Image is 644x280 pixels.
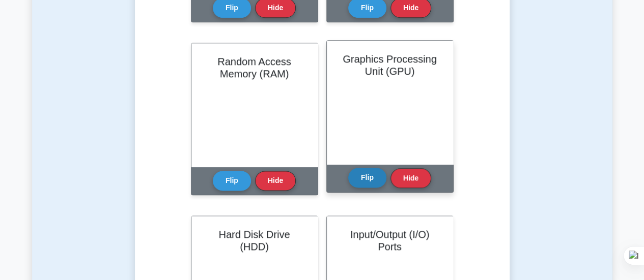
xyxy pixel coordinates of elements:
button: Hide [255,171,296,191]
h2: Random Access Memory (RAM) [204,55,305,80]
h2: Input/Output (I/O) Ports [339,228,441,253]
button: Flip [213,171,251,191]
h2: Graphics Processing Unit (GPU) [339,53,441,77]
h2: Hard Disk Drive (HDD) [204,228,305,253]
button: Flip [348,168,386,188]
button: Hide [390,168,431,188]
